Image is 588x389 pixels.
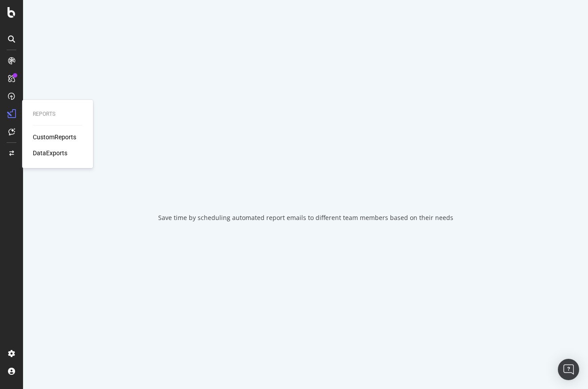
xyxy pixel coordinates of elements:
div: animation [274,167,338,199]
div: Save time by scheduling automated report emails to different team members based on their needs [158,213,453,222]
div: Reports [33,110,82,118]
div: Open Intercom Messenger [558,359,579,380]
a: CustomReports [33,133,76,141]
a: DataExports [33,149,67,157]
